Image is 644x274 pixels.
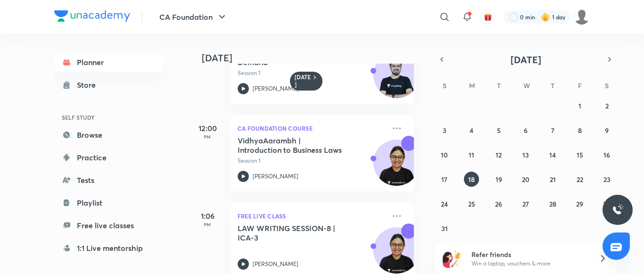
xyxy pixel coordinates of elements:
[603,175,611,184] abbr: August 23, 2025
[541,12,550,22] img: streak
[189,222,226,227] p: PM
[238,157,386,165] p: Session 1
[443,126,446,135] abbr: August 3, 2025
[578,101,581,110] abbr: August 1, 2025
[522,199,529,208] abbr: August 27, 2025
[295,74,311,89] h6: [DATE]
[518,196,533,211] button: August 27, 2025
[605,81,609,90] abbr: Saturday
[189,134,226,140] p: PM
[253,260,298,268] p: [PERSON_NAME]
[441,224,448,233] abbr: August 31, 2025
[189,123,226,134] h5: 12:00
[549,199,556,208] abbr: August 28, 2025
[518,123,533,138] button: August 6, 2025
[437,196,452,211] button: August 24, 2025
[464,147,479,162] button: August 11, 2025
[603,150,610,159] abbr: August 16, 2025
[154,8,233,26] button: CA Foundation
[54,171,164,190] a: Tests
[524,126,528,135] abbr: August 6, 2025
[54,53,164,72] a: Planner
[551,126,554,135] abbr: August 7, 2025
[441,150,448,159] abbr: August 10, 2025
[253,172,298,181] p: [PERSON_NAME]
[572,147,587,162] button: August 15, 2025
[77,79,101,91] div: Store
[443,249,462,268] img: referral
[574,9,590,25] img: kashish kumari
[491,196,506,211] button: August 26, 2025
[495,150,502,159] abbr: August 12, 2025
[603,199,611,208] abbr: August 30, 2025
[572,196,587,211] button: August 29, 2025
[572,123,587,138] button: August 8, 2025
[491,123,506,138] button: August 5, 2025
[480,9,495,25] button: avatar
[238,224,355,242] h5: LAW WRITING SESSION-8 | ICA-3
[551,81,554,90] abbr: Thursday
[523,81,530,90] abbr: Wednesday
[448,53,603,66] button: [DATE]
[599,98,614,113] button: August 2, 2025
[545,123,560,138] button: August 7, 2025
[550,175,556,184] abbr: August 21, 2025
[491,147,506,162] button: August 12, 2025
[545,172,560,187] button: August 21, 2025
[253,84,298,93] p: [PERSON_NAME]
[437,172,452,187] button: August 17, 2025
[468,175,475,184] abbr: August 18, 2025
[437,221,452,236] button: August 31, 2025
[437,147,452,162] button: August 10, 2025
[441,199,448,208] abbr: August 24, 2025
[470,126,473,135] abbr: August 4, 2025
[522,150,529,159] abbr: August 13, 2025
[605,126,609,135] abbr: August 9, 2025
[441,175,447,184] abbr: August 17, 2025
[469,81,475,90] abbr: Monday
[578,126,582,135] abbr: August 8, 2025
[238,123,386,134] p: CA Foundation Course
[468,199,475,208] abbr: August 25, 2025
[599,123,614,138] button: August 9, 2025
[572,172,587,187] button: August 22, 2025
[202,52,423,64] h4: [DATE]
[54,148,164,167] a: Practice
[238,69,386,77] p: Session 1
[238,210,386,222] p: FREE LIVE CLASS
[495,199,502,208] abbr: August 26, 2025
[54,10,130,22] img: Company Logo
[469,150,474,159] abbr: August 11, 2025
[576,199,583,208] abbr: August 29, 2025
[511,53,541,66] span: [DATE]
[464,196,479,211] button: August 25, 2025
[522,175,529,184] abbr: August 20, 2025
[464,172,479,187] button: August 18, 2025
[612,204,623,216] img: ttu
[495,175,502,184] abbr: August 19, 2025
[484,13,492,21] img: avatar
[491,172,506,187] button: August 19, 2025
[437,123,452,138] button: August 3, 2025
[374,57,419,102] img: Avatar
[54,216,164,235] a: Free live classes
[238,136,355,155] h5: VidhyaAarambh | Introduction to Business Laws
[599,196,614,211] button: August 30, 2025
[497,81,501,90] abbr: Tuesday
[471,249,587,259] h6: Refer friends
[443,81,446,90] abbr: Sunday
[549,150,556,159] abbr: August 14, 2025
[577,150,583,159] abbr: August 15, 2025
[54,125,164,144] a: Browse
[605,101,609,110] abbr: August 2, 2025
[545,147,560,162] button: August 14, 2025
[572,98,587,113] button: August 1, 2025
[54,75,164,94] a: Store
[54,109,164,125] h6: SELF STUDY
[518,172,533,187] button: August 20, 2025
[545,196,560,211] button: August 28, 2025
[54,193,164,212] a: Playlist
[189,210,226,222] h5: 1:06
[578,81,582,90] abbr: Friday
[374,145,419,190] img: Avatar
